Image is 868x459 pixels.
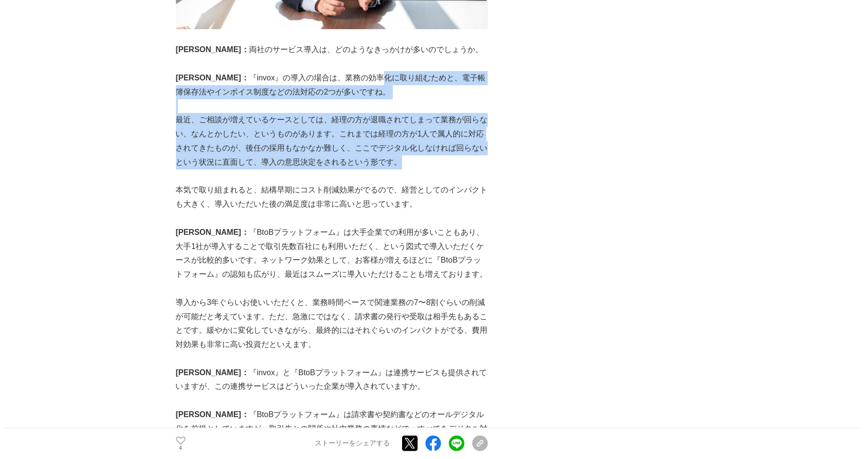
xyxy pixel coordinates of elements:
p: 本気で取り組まれると、結構早期にコスト削減効果がでるので、経営としてのインパクトも大きく、導入いただいた後の満足度は非常に高いと思っています。 [176,183,488,211]
p: 両社のサービス導入は、どのようなきっかけが多いのでしょうか。 [176,43,488,57]
p: ストーリーをシェアする [315,440,390,448]
strong: [PERSON_NAME]： [176,74,249,82]
p: 最近、ご相談が増えているケースとしては、経理の方が退職されてしまって業務が回らない、なんとかしたい、というものがあります。これまでは経理の方が1人で属人的に対応されてきたものが、後任の採用もなか... [176,113,488,169]
p: 『BtoBプラットフォーム』は請求書や契約書などのオールデジタル化を前提としていますが、取引先との関係や社内業務の事情などで、すべてをデジタル対応に移行することに障壁がある場合などに『invox... [176,408,488,450]
strong: [PERSON_NAME]： [176,410,249,419]
p: 『invox』の導入の場合は、業務の効率化に取り組むためと、電子帳簿保存法やインボイス制度などの法対応の2つが多いですね。 [176,71,488,99]
strong: [PERSON_NAME]： [176,45,249,54]
strong: [PERSON_NAME]： [176,368,249,377]
p: 導入から3年ぐらいお使いいただくと、業務時間ベースで関連業務の7〜8割ぐらいの削減が可能だと考えています。ただ、急激にではなく、請求書の発行や受取は相手先もあることです。緩やかに変化していきなが... [176,296,488,352]
p: 『BtoBプラットフォーム』は大手企業での利用が多いこともあり、大手1社が導入することで取引先数百社にも利用いただく、という図式で導入いただくケースが比較的多いです。ネットワーク効果として、お客... [176,226,488,282]
p: 4 [176,446,186,451]
strong: [PERSON_NAME]： [176,228,249,236]
p: 『invox』と『BtoBプラットフォーム』は連携サービスも提供されていますが、この連携サービスはどういった企業が導入されていますか。 [176,366,488,394]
